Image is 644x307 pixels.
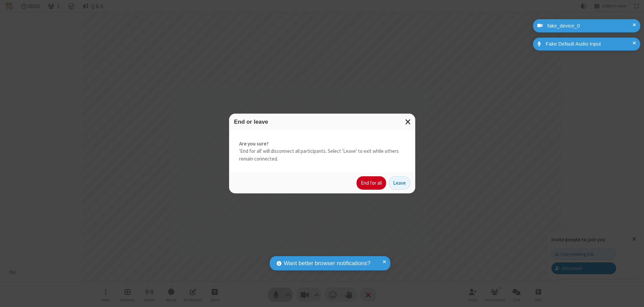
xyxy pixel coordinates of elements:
[239,140,405,148] strong: Are you sure?
[401,114,415,130] button: Close modal
[389,176,410,190] button: Leave
[357,176,386,190] button: End for all
[229,130,415,173] div: 'End for all' will disconnect all participants. Select 'Leave' to exit while others remain connec...
[545,22,635,30] div: fake_device_0
[234,119,410,125] h3: End or leave
[543,40,635,48] div: Fake Default Audio Input
[284,259,370,268] span: Want better browser notifications?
